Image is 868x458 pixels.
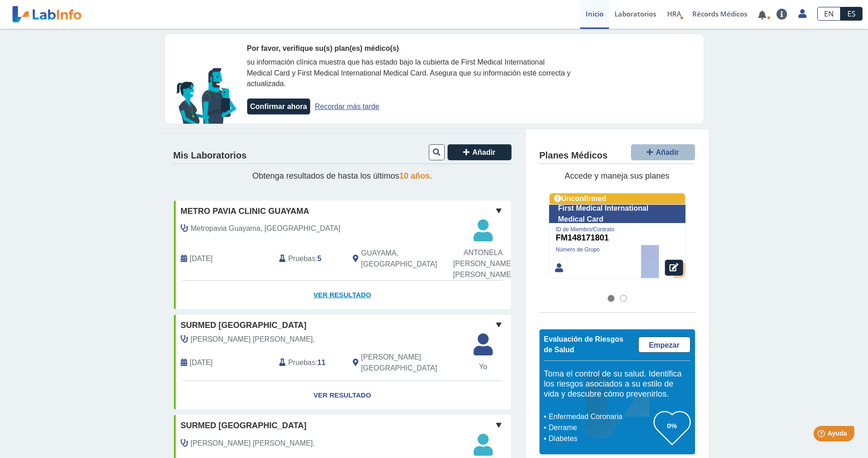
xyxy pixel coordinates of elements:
[191,223,340,234] span: Metropavia Guayama, Laboratori
[631,144,695,160] button: Añadir
[181,319,307,332] span: SurMed [GEOGRAPHIC_DATA]
[247,43,572,54] div: Por favor, verifique su(s) plan(es) médico(s)
[272,352,346,374] div: :
[252,171,432,180] span: Obtenga resultados de hasta los últimos .
[453,247,513,280] span: ANTONELA [PERSON_NAME] [PERSON_NAME]
[190,253,213,264] span: 2025-08-07
[288,357,315,368] span: Pruebas
[544,335,624,354] span: Evaluación de Riesgos de Salud
[315,103,379,110] a: Recordar más tarde
[546,433,654,444] li: Diabetes
[247,58,571,88] span: su información clínica muestra que has estado bajo la cubierta de First Medical International Med...
[546,411,654,422] li: Enfermedad Coronaria
[654,420,690,431] h3: 0%
[181,420,307,432] span: SurMed [GEOGRAPHIC_DATA]
[638,337,690,353] a: Empezar
[318,255,322,262] b: 5
[787,422,858,448] iframe: Help widget launcher
[191,438,315,449] span: Vega Garcia Milva,
[447,144,512,160] button: Añadir
[181,205,309,218] span: Metro Pavia Clinic Guayama
[472,148,496,156] span: Añadir
[272,245,346,273] div: :
[173,150,247,161] h4: Mis Laboratorios
[544,369,690,399] h5: Toma el control de su salud. Identifica los riesgos asociados a su estilo de vida y descubre cómo...
[468,361,498,372] span: Yo
[841,7,863,21] a: ES
[667,9,681,18] span: HRA
[318,359,326,366] b: 11
[399,171,430,180] span: 10 años
[174,381,511,410] a: Ver Resultado
[565,171,669,180] span: Accede y maneja sus planes
[817,7,841,21] a: EN
[546,422,654,433] li: Derrame
[361,352,462,374] span: Salinas, PR
[190,357,213,368] span: 2025-07-20
[191,334,315,345] span: Rodriguez Zayas Jose,
[656,148,679,156] span: Añadir
[361,248,462,270] span: GUAYAMA, PR
[174,281,511,310] a: Ver Resultado
[247,98,310,114] button: Confirmar ahora
[288,253,315,264] span: Pruebas
[539,150,608,161] h4: Planes Médicos
[649,341,679,349] span: Empezar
